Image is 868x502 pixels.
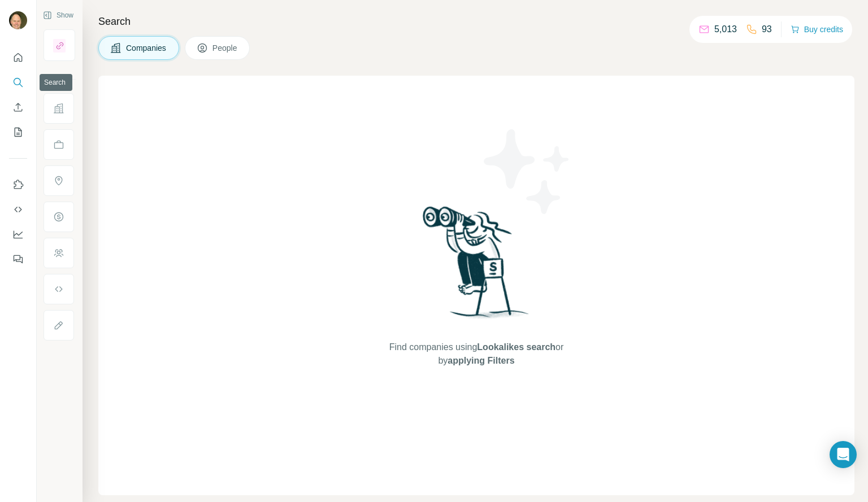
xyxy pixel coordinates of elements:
span: Lookalikes search [477,342,555,352]
button: Dashboard [9,224,27,245]
p: 5,013 [714,23,737,36]
img: Surfe Illustration - Woman searching with binoculars [418,203,535,329]
span: Find companies using or by [386,341,567,368]
button: Use Surfe on LinkedIn [9,174,27,195]
div: Open Intercom Messenger [830,441,857,468]
button: Show [35,7,81,24]
span: Companies [126,42,167,54]
img: Surfe Illustration - Stars [476,121,578,222]
button: Search [9,72,27,93]
button: Use Surfe API [9,199,27,220]
p: 93 [762,23,772,36]
button: Feedback [9,249,27,269]
button: Enrich CSV [9,97,27,117]
button: Buy credits [791,21,843,37]
button: Quick start [9,47,27,68]
button: My lists [9,122,27,142]
h4: Search [98,14,854,29]
span: People [212,42,238,54]
span: applying Filters [448,356,514,365]
img: Avatar [9,11,27,29]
